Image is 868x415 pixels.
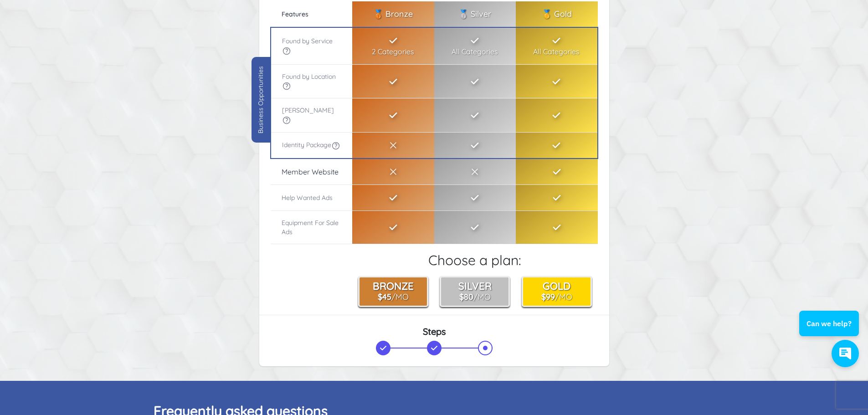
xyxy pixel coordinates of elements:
[434,27,516,65] td: All Categories
[271,65,353,98] th: Found by Location
[271,98,353,132] th: [PERSON_NAME]
[353,252,597,268] h2: Choose a plan:
[271,184,353,210] th: Help Wanted Ads
[271,132,353,159] th: Identity Package
[459,292,491,302] small: /Mo
[541,292,572,302] small: /Mo
[378,292,391,302] b: $45
[271,159,353,185] th: Member Website
[459,292,473,302] b: $80
[352,27,434,65] td: 2 Categories
[270,326,598,337] h3: Steps
[440,276,510,307] button: Silver $80/Mo
[271,27,353,65] th: Found by Service
[541,292,555,302] b: $99
[358,276,428,307] button: Bronze $45/Mo
[516,1,598,27] th: 🥇 Gold
[252,57,270,143] div: Business Opportunities
[522,276,592,307] button: Gold $99/Mo
[793,286,868,376] iframe: Conversations
[434,1,516,27] th: 🥈 Silver
[378,292,409,302] small: /Mo
[282,10,308,18] span: Features
[516,27,598,65] td: All Categories
[271,210,353,244] th: Equipment For Sale Ads
[352,1,434,27] th: 🥉 Bronze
